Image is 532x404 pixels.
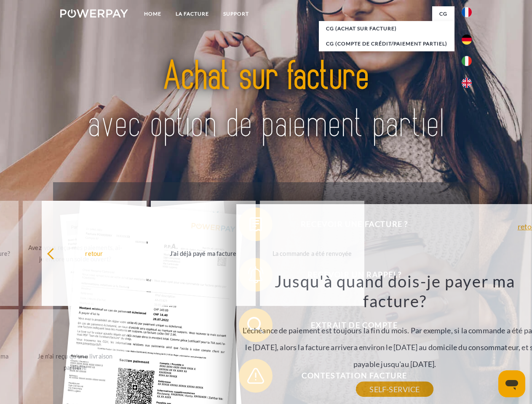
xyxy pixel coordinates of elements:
div: J'ai déjà payé ma facture [156,247,251,259]
div: Avez-vous reçu mes paiements, ai-je encore un solde ouvert? [28,242,123,265]
iframe: Button to launch messaging window [498,370,525,397]
a: Avez-vous reçu mes paiements, ai-je encore un solde ouvert? [23,201,128,306]
a: CG [432,6,454,21]
a: SELF-SERVICE [356,382,433,397]
a: Home [137,6,168,21]
a: CG (Compte de crédit/paiement partiel) [319,36,454,51]
a: LA FACTURE [168,6,216,21]
a: CG (achat sur facture) [319,21,454,36]
img: en [462,78,472,88]
img: logo-powerpay-white.svg [60,9,128,18]
img: fr [462,7,472,17]
div: retour [47,247,142,259]
img: title-powerpay_fr.svg [80,40,452,161]
a: Support [216,6,256,21]
img: de [462,35,472,45]
div: Je n'ai reçu qu'une livraison partielle [28,351,123,373]
img: it [462,56,472,66]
